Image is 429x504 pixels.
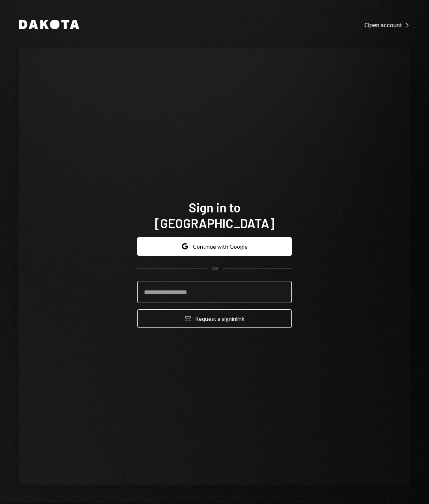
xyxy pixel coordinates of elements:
div: OR [211,265,218,272]
div: Open account [364,21,410,29]
h1: Sign in to [GEOGRAPHIC_DATA] [137,199,292,231]
button: Continue with Google [137,237,292,256]
button: Request a signinlink [137,309,292,328]
a: Open account [364,20,410,29]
